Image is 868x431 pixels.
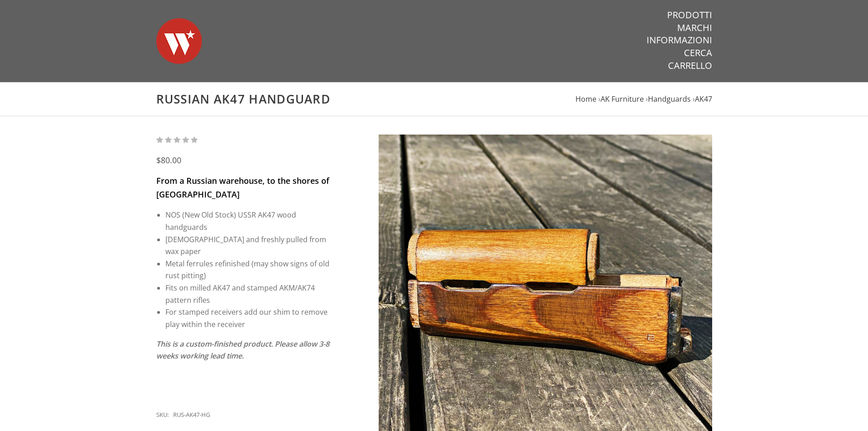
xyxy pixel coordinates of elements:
a: Marchi [677,22,712,34]
li: NOS (New Old Stock) USSR AK47 wood handguards [165,209,331,233]
img: Warsaw Wood Co. [156,9,202,73]
a: Carrello [668,60,712,72]
a: AK47 [695,94,712,104]
li: Metal ferrules refinished (may show signs of old rust pitting) [165,258,331,282]
a: Informazioni [647,34,712,46]
div: SKU: [156,410,169,420]
a: Handguards [648,94,691,104]
li: Fits on milled AK47 and stamped AKM/AK74 pattern rifles [165,282,331,306]
li: › [693,93,712,105]
span: For stamped receivers add our shim to remove play within the receiver [165,307,328,329]
div: RUS-AK47-HG [173,410,210,420]
a: Prodotti [667,9,712,21]
span: $80.00 [156,155,181,166]
em: This is a custom-finished product. Please allow 3-8 weeks working lead time. [156,339,329,361]
li: › [646,93,691,105]
a: Home [575,94,596,104]
a: AK Furniture [601,94,644,104]
span: From a Russian warehouse, to the shores of [GEOGRAPHIC_DATA] [156,175,329,200]
li: [DEMOGRAPHIC_DATA] and freshly pulled from wax paper [165,234,331,258]
a: Cerca [684,47,712,59]
h1: Russian AK47 Handguard [156,92,712,107]
li: › [598,93,644,105]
